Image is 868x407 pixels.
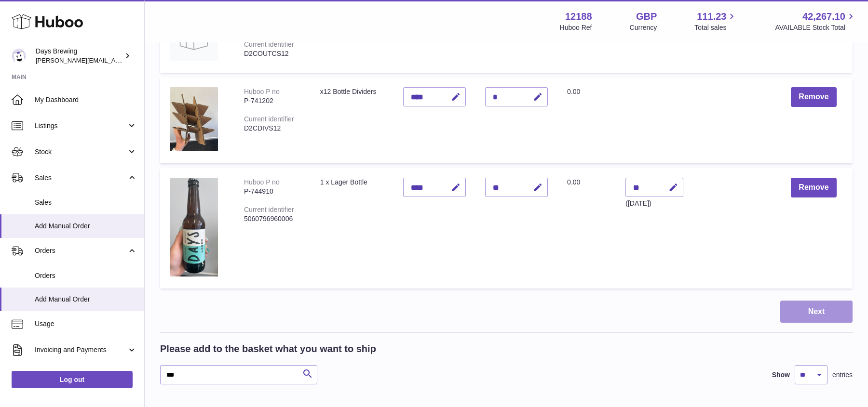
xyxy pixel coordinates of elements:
[694,23,737,32] span: Total sales
[244,124,301,133] div: D2CDIVS12
[772,370,790,380] label: Show
[244,115,294,123] div: Current identifier
[311,168,393,288] td: 1 x Lager Bottle
[636,10,657,23] strong: GBP
[35,345,127,354] span: Invoicing and Payments
[35,246,127,255] span: Orders
[244,96,301,105] div: P-741202
[12,49,26,63] img: greg@daysbrewing.com
[35,222,137,231] span: Add Manual Order
[244,214,301,223] div: 5060796960006
[170,87,218,151] img: x12 Bottle Dividers
[35,295,137,304] span: Add Manual Order
[35,147,127,157] span: Stock
[832,370,853,380] span: entries
[160,342,376,355] h2: Please add to the basket what you want to ship
[775,10,856,32] a: 42,267.10 AVAILABLE Stock Total
[244,206,294,213] div: Current identifier
[244,178,280,186] div: Huboo P no
[780,301,853,323] button: Next
[560,23,592,32] div: Huboo Ref
[35,319,137,328] span: Usage
[791,178,836,197] button: Remove
[244,187,301,196] div: P-744910
[630,23,657,32] div: Currency
[12,371,133,388] a: Log out
[244,88,280,95] div: Huboo P no
[791,87,836,107] button: Remove
[35,95,137,105] span: My Dashboard
[244,40,294,48] div: Current identifier
[565,10,592,23] strong: 12188
[775,23,856,32] span: AVAILABLE Stock Total
[35,173,127,183] span: Sales
[35,198,137,207] span: Sales
[567,88,580,95] span: 0.00
[697,10,726,23] span: 111.23
[802,10,845,23] span: 42,267.10
[694,10,737,32] a: 111.23 Total sales
[244,49,301,58] div: D2COUTCS12
[36,47,122,65] div: Days Brewing
[311,78,393,163] td: x12 Bottle Dividers
[170,178,218,276] img: 1 x Lager Bottle
[35,121,127,131] span: Listings
[625,199,683,208] div: ([DATE])
[36,56,193,64] span: [PERSON_NAME][EMAIL_ADDRESS][DOMAIN_NAME]
[35,271,137,280] span: Orders
[567,178,580,186] span: 0.00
